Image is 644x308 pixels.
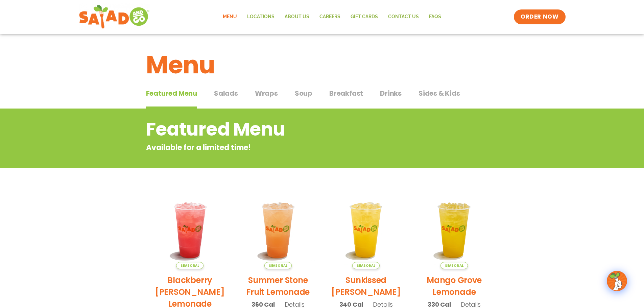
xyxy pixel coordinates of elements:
h2: Mango Grove Lemonade [415,274,493,298]
a: Contact Us [383,9,424,25]
img: wpChatIcon [607,271,626,290]
span: Wraps [255,88,278,98]
a: Menu [218,9,242,25]
a: Careers [314,9,345,25]
span: Seasonal [440,262,468,269]
a: Locations [242,9,280,25]
h2: Featured Menu [146,116,444,143]
span: Sides & Kids [419,88,460,98]
a: ORDER NOW [514,9,565,24]
h2: Sunkissed [PERSON_NAME] [327,274,405,298]
span: Drinks [380,88,402,98]
img: Product photo for Sunkissed Yuzu Lemonade [327,191,405,269]
span: Seasonal [176,262,204,269]
span: Featured Menu [146,88,197,98]
span: Seasonal [264,262,292,269]
img: new-SAG-logo-768×292 [79,3,150,30]
span: Seasonal [352,262,380,269]
span: Breakfast [329,88,363,98]
div: Tabbed content [146,86,498,109]
a: GIFT CARDS [345,9,383,25]
a: FAQs [424,9,446,25]
span: Salads [214,88,238,98]
span: ORDER NOW [521,13,558,21]
a: About Us [280,9,314,25]
p: Available for a limited time! [146,142,444,153]
span: Soup [295,88,312,98]
h2: Summer Stone Fruit Lemonade [239,274,317,298]
img: Product photo for Mango Grove Lemonade [415,191,493,269]
nav: Menu [218,9,446,25]
h1: Menu [146,47,498,83]
img: Product photo for Summer Stone Fruit Lemonade [239,191,317,269]
img: Product photo for Blackberry Bramble Lemonade [151,191,229,269]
